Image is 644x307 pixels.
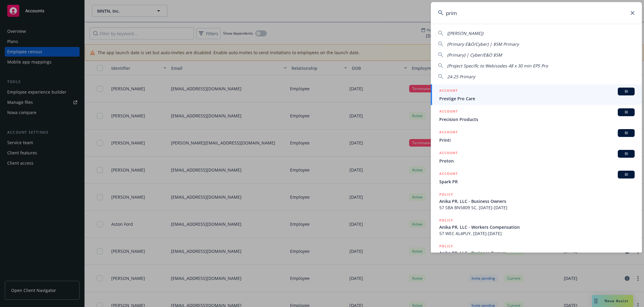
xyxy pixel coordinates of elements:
span: BI [620,151,632,157]
span: BI [620,172,632,177]
h5: POLICY [439,243,453,249]
a: ACCOUNTBIPrecision Products [431,105,642,126]
a: POLICYAnika PR, LLC - Workers Compensation57 WEC AL4PUY, [DATE]-[DATE] [431,214,642,240]
span: Prestige Pro Care [439,95,635,102]
span: Proton [439,158,635,164]
span: ([PERSON_NAME]) [447,30,483,36]
span: 24-25 Primary [447,74,475,79]
h5: ACCOUNT [439,88,458,95]
input: Search... [431,2,642,24]
h5: POLICY [439,217,453,223]
span: Anika PR, LLC - Workers Compensation [439,224,635,230]
h5: ACCOUNT [439,129,458,136]
span: BI [620,110,632,115]
span: 57 SBA BN5809 SC, [DATE]-[DATE] [439,204,635,211]
span: (Project Specific to Webisodes 48 x 30 min EPS Pro [447,63,548,69]
span: Anika PR, LLC - Business Owners [439,198,635,204]
h5: ACCOUNT [439,108,458,116]
span: Precision Products [439,116,635,122]
span: Spark PR [439,178,635,185]
span: (Primary E&O/Cyber) | $5M Primary [447,41,519,47]
span: 57 WEC AL4PUY, [DATE]-[DATE] [439,230,635,237]
h5: ACCOUNT [439,171,458,178]
span: BI [620,130,632,136]
a: POLICYAnika PR, LLC - Business Owners57 SBA BN5809 SC, [DATE]-[DATE] [431,188,642,214]
h5: ACCOUNT [439,150,458,157]
span: Printi [439,137,635,143]
span: (Primary) | Cyber/E&O $5M [447,52,502,58]
a: POLICYAnika PR, LLC - Business Owners [431,240,642,266]
a: ACCOUNTBIPrinti [431,126,642,147]
a: ACCOUNTBIProton [431,147,642,167]
a: ACCOUNTBISpark PR [431,167,642,188]
a: ACCOUNTBIPrestige Pro Care [431,84,642,105]
span: BI [620,89,632,94]
span: Anika PR, LLC - Business Owners [439,250,635,256]
h5: POLICY [439,191,453,197]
